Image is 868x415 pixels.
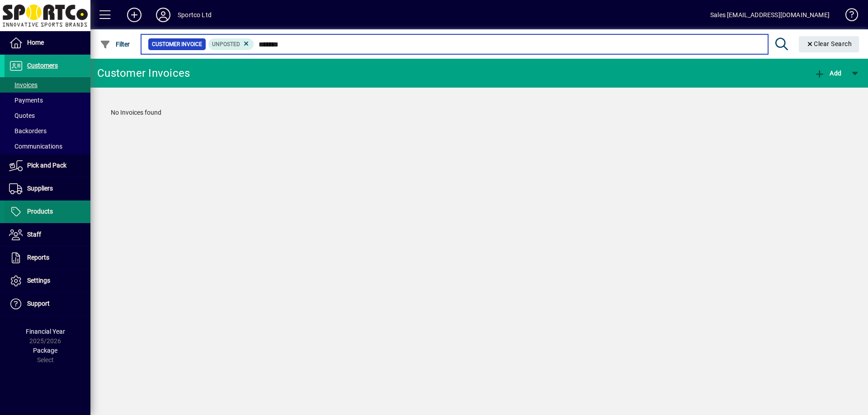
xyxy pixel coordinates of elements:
[27,231,41,238] span: Staff
[27,39,44,46] span: Home
[27,254,49,261] span: Reports
[9,143,62,150] span: Communications
[9,97,43,104] span: Payments
[33,347,57,354] span: Package
[27,185,53,192] span: Suppliers
[9,112,35,119] span: Quotes
[102,99,857,126] div: No Invoices found
[5,154,90,177] a: Pick and Pack
[120,7,149,23] button: Add
[5,270,90,292] a: Settings
[27,300,50,307] span: Support
[5,32,90,54] a: Home
[799,36,859,52] button: Clear
[814,70,841,77] span: Add
[9,81,38,89] span: Invoices
[5,293,90,315] a: Support
[149,7,178,23] button: Profile
[806,40,852,47] span: Clear Search
[152,40,202,49] span: Customer Invoice
[5,108,90,123] a: Quotes
[710,8,830,22] div: Sales [EMAIL_ADDRESS][DOMAIN_NAME]
[100,41,130,48] span: Filter
[812,65,844,81] button: Add
[5,93,90,108] a: Payments
[212,41,240,47] span: Unposted
[5,201,90,223] a: Products
[178,8,212,22] div: Sportco Ltd
[27,277,50,284] span: Settings
[97,66,190,80] div: Customer Invoices
[5,247,90,269] a: Reports
[839,2,857,31] a: Knowledge Base
[27,162,66,169] span: Pick and Pack
[208,38,254,50] mat-chip: Customer Invoice Status: Unposted
[98,36,132,52] button: Filter
[26,328,65,335] span: Financial Year
[27,62,58,69] span: Customers
[5,139,90,154] a: Communications
[5,177,90,200] a: Suppliers
[5,77,90,93] a: Invoices
[27,208,53,215] span: Products
[5,224,90,246] a: Staff
[5,123,90,139] a: Backorders
[9,127,47,135] span: Backorders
